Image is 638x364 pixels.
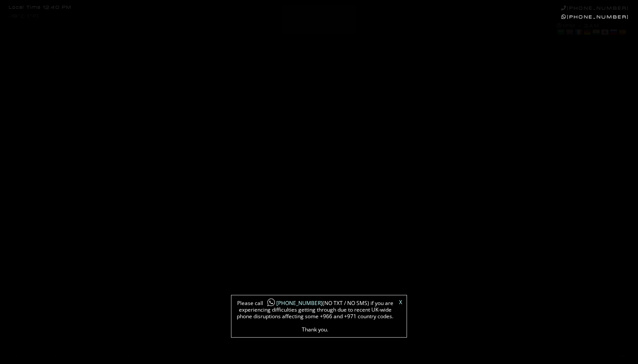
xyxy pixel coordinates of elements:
[619,354,629,357] a: Next
[399,300,402,305] a: X
[557,23,629,37] div: 1PM - 2AM
[583,29,591,36] a: German
[9,349,131,363] div: | | | © 2025 |
[455,45,542,57] a: BLOG
[236,300,394,333] span: Please call (NO TXT / NO SMS) if you are experiencing difficulties getting through due to recent ...
[269,45,369,57] a: MASSAGE COLLECTION
[592,29,600,36] a: Hindi
[543,45,629,57] a: CONTACT
[263,299,323,307] a: [PHONE_NUMBER]
[561,14,629,20] a: [PHONE_NUMBER]
[601,29,609,36] a: Japanese
[183,45,269,57] a: INFO
[46,352,66,359] a: Sitemap
[618,29,626,36] a: Spanish
[9,352,22,359] a: Legal
[574,29,582,36] a: French
[25,352,43,359] a: Privacy
[88,352,124,359] a: WINKS London
[9,5,72,10] div: Local Time 12:40 PM
[95,45,182,57] a: ABOUT
[561,5,629,11] a: [PHONE_NUMBER]
[369,45,455,57] a: CINEMA
[557,29,565,36] a: Arabic
[267,298,275,307] img: whatsapp-icon1.png
[565,29,573,36] a: English
[9,45,95,57] a: HOME
[609,29,617,36] a: Russian
[9,14,39,19] div: -18°C (°F)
